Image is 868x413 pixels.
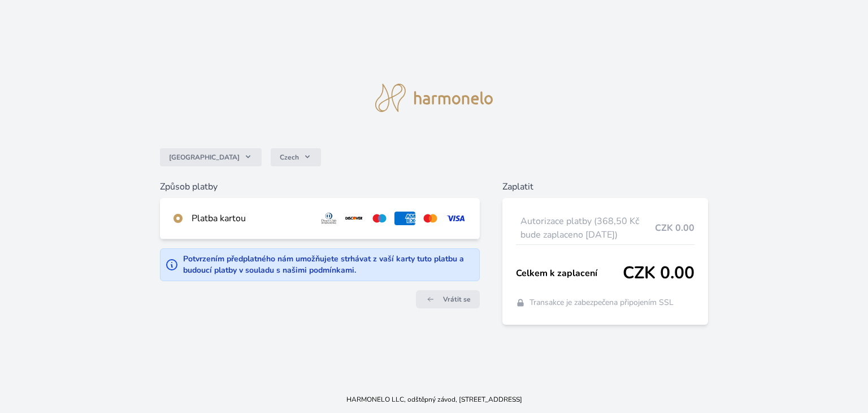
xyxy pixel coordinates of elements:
[319,212,340,225] img: diners.svg
[420,212,441,225] img: mc.svg
[169,153,240,162] span: [GEOGRAPHIC_DATA]
[443,295,471,304] span: Vrátit se
[516,266,623,280] span: Celkem k zaplacení
[445,212,466,225] img: visa.svg
[369,212,390,225] img: maestro.svg
[183,253,475,276] div: Potvrzením předplatného nám umožňujete strhávat z vaší karty tuto platbu a budoucí platby v soula...
[192,212,310,225] div: Platba kartou
[502,180,708,193] h6: Zaplatit
[344,212,364,225] img: discover.svg
[280,153,299,162] span: Czech
[375,84,493,112] img: logo.svg
[160,180,480,193] h6: Způsob platby
[416,290,480,308] a: Vrátit se
[655,221,695,235] span: CZK 0.00
[530,297,674,308] span: Transakce je zabezpečena připojením SSL
[394,212,415,225] img: amex.svg
[520,214,655,242] span: Autorizace platby (368,50 Kč bude zaplaceno [DATE])
[271,148,321,166] button: Czech
[160,148,262,166] button: [GEOGRAPHIC_DATA]
[623,263,695,283] span: CZK 0.00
